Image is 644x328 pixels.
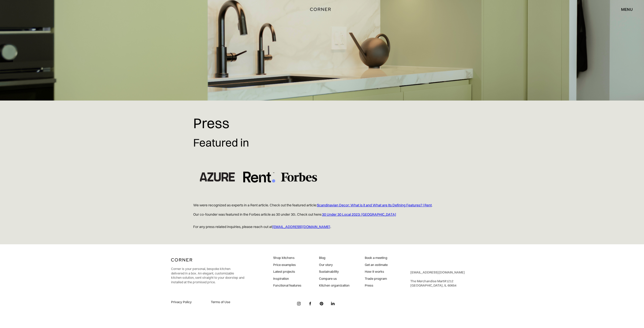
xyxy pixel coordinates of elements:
[171,300,205,304] a: Privacy Policy
[277,155,321,199] img: A logo of Forbes magazine
[365,256,388,260] a: Book a meeting
[319,276,350,281] a: Compare us
[319,269,350,274] a: Sustainability
[365,263,388,267] a: Get an estimate
[211,300,245,304] a: Terms of Use
[365,283,388,288] a: Press
[193,199,451,221] p: We were recognized as experts in a Rent article. Check out the featured article: . Our co-founder...
[621,7,633,11] div: menu
[272,224,330,229] a: [EMAIL_ADDRESS][DOMAIN_NAME]
[297,6,347,13] a: home
[193,117,451,129] h1: Press
[365,276,388,281] a: Trade program
[273,263,301,267] a: Price examples
[616,5,633,14] div: menu
[365,269,388,274] a: How it works
[273,269,301,274] a: Latest projects
[317,203,432,207] a: Scandinavian Decor: What is it and What are Its Defining Features? | Rent
[193,167,242,187] img: A logo of Azure Magazine
[193,125,451,149] h1: Featured in
[322,212,396,217] a: 30 Under 30 Local 2023: [GEOGRAPHIC_DATA]
[319,256,350,260] a: Blog
[273,276,301,281] a: Inspiration
[273,283,301,288] a: Functional features
[273,256,301,260] a: Shop kitchens
[171,267,244,284] p: Corner is your personal, bespoke kitchen delivered in a box. An elegant, customizable kitchen sol...
[319,263,350,267] a: Our story
[242,159,277,195] img: A logo of Rent site
[193,221,451,233] p: For any press related inquiries, please reach out at .
[410,270,465,274] a: [EMAIL_ADDRESS][DOMAIN_NAME]
[410,270,465,288] div: ‍ The Merchandise Mart #1212 ‍ [GEOGRAPHIC_DATA], IL 60654
[319,283,350,288] a: Kitchen organization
